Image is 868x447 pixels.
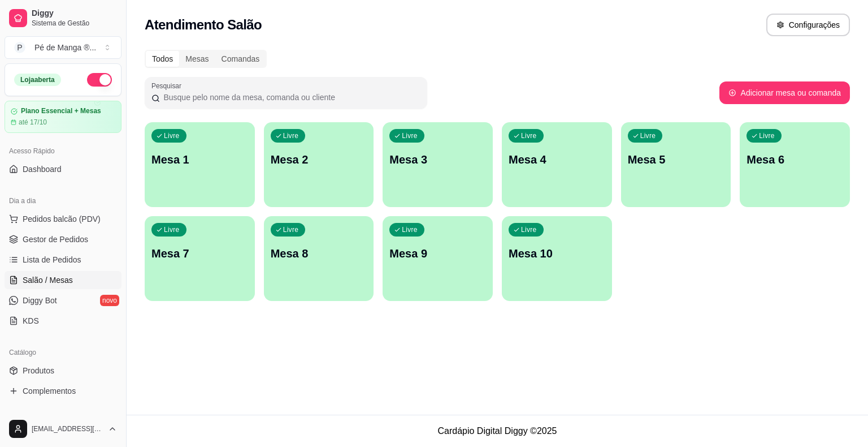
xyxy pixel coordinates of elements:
span: Lista de Pedidos [23,254,81,265]
p: Livre [164,131,180,140]
span: Sistema de Gestão [32,19,117,28]
p: Mesa 1 [151,152,248,167]
div: Pé de Manga ® ... [34,42,96,53]
button: LivreMesa 9 [383,216,493,301]
span: [EMAIL_ADDRESS][DOMAIN_NAME] [32,424,103,433]
a: Plano Essencial + Mesasaté 17/10 [5,101,121,133]
p: Livre [283,131,299,140]
a: KDS [5,312,121,330]
a: Lista de Pedidos [5,251,121,269]
p: Livre [283,225,299,234]
p: Livre [402,131,418,140]
p: Livre [164,225,180,234]
button: LivreMesa 1 [145,122,255,207]
a: DiggySistema de Gestão [5,5,121,32]
button: LivreMesa 8 [264,216,374,301]
div: Todos [146,51,179,67]
button: Select a team [5,36,121,59]
p: Mesa 8 [271,246,367,261]
p: Mesa 5 [628,152,724,167]
div: Mesas [179,51,215,67]
a: Dashboard [5,160,121,178]
p: Livre [402,225,418,234]
button: LivreMesa 7 [145,216,255,301]
div: Catálogo [5,343,121,362]
article: até 17/10 [19,118,47,127]
span: Dashboard [23,164,62,175]
span: Diggy Bot [23,295,57,306]
span: KDS [23,315,39,326]
p: Mesa 9 [389,246,486,261]
span: Complementos [23,385,76,397]
p: Livre [759,131,775,140]
button: Alterar Status [87,73,112,87]
h2: Atendimento Salão [145,16,262,34]
input: Pesquisar [160,92,420,103]
button: LivreMesa 3 [383,122,493,207]
p: Mesa 4 [509,152,605,167]
button: Pedidos balcão (PDV) [5,210,121,228]
p: Mesa 10 [509,246,605,261]
a: Produtos [5,362,121,380]
button: Adicionar mesa ou comanda [719,81,850,104]
div: Loja aberta [14,74,61,86]
a: Salão / Mesas [5,271,121,289]
span: Salão / Mesas [23,274,73,286]
button: [EMAIL_ADDRESS][DOMAIN_NAME] [5,415,121,442]
a: Gestor de Pedidos [5,230,121,248]
article: Plano Essencial + Mesas [21,107,101,115]
p: Mesa 3 [389,152,486,167]
span: P [14,42,25,53]
p: Livre [521,131,537,140]
a: Diggy Botnovo [5,291,121,310]
div: Acesso Rápido [5,142,121,160]
p: Livre [640,131,656,140]
span: Pedidos balcão (PDV) [23,213,101,225]
div: Comandas [215,51,266,67]
span: Produtos [23,365,54,376]
button: LivreMesa 10 [502,216,612,301]
button: LivreMesa 2 [264,122,374,207]
button: LivreMesa 6 [740,122,850,207]
span: Diggy [32,8,117,19]
span: Gestor de Pedidos [23,234,88,245]
div: Dia a dia [5,192,121,210]
p: Mesa 7 [151,246,248,261]
p: Mesa 2 [271,152,367,167]
p: Mesa 6 [747,152,843,167]
footer: Cardápio Digital Diggy © 2025 [127,415,868,447]
a: Complementos [5,382,121,400]
label: Pesquisar [151,81,185,91]
p: Livre [521,225,537,234]
button: LivreMesa 4 [502,122,612,207]
button: Configurações [766,14,850,36]
button: LivreMesa 5 [621,122,731,207]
